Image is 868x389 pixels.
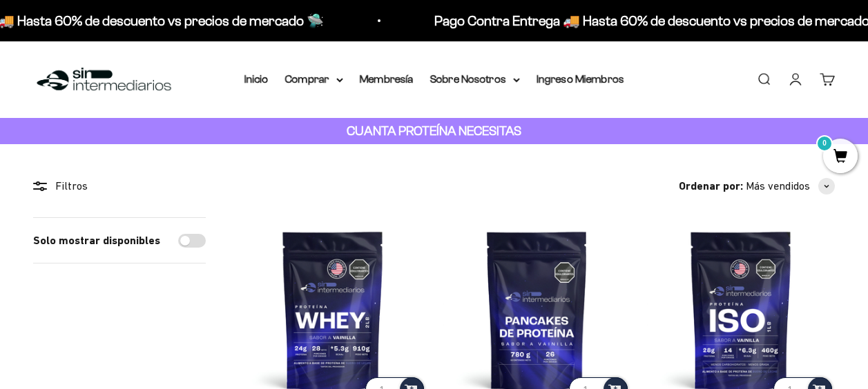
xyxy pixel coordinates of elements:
[360,73,414,85] a: Membresía
[746,177,835,195] button: Más vendidos
[33,177,206,195] div: Filtros
[430,70,520,88] summary: Sobre Nosotros
[285,70,343,88] summary: Comprar
[816,135,833,152] mark: 0
[746,177,810,195] span: Más vendidos
[823,150,858,165] a: 0
[679,177,743,195] span: Ordenar por:
[244,73,269,85] a: Inicio
[537,73,624,85] a: Ingreso Miembros
[33,232,160,250] label: Solo mostrar disponibles
[347,123,521,138] strong: CUANTA PROTEÍNA NECESITAS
